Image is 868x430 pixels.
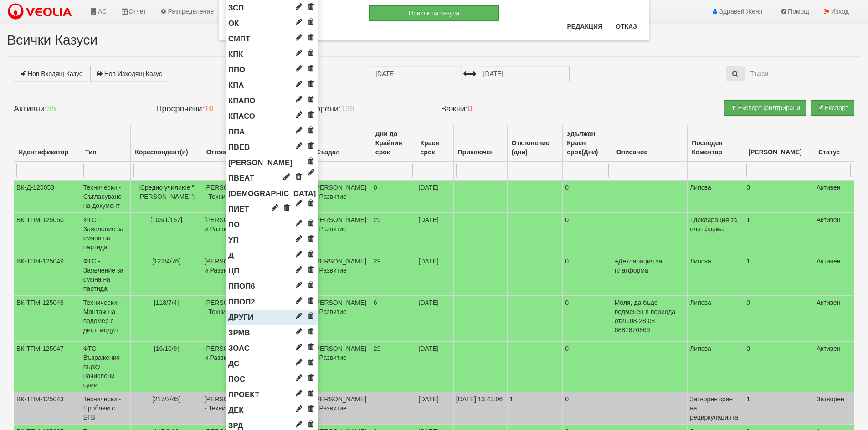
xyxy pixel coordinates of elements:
[226,78,318,93] li: Констативен протокол за посещение на абонатна станция
[228,50,243,59] span: КПК
[226,403,318,418] li: Декларация
[228,127,245,136] span: ППА
[226,124,318,140] li: Протокол за профилактика на абонатна станция
[228,421,243,430] span: ЗРД
[228,267,239,275] span: ЦП
[228,298,255,306] span: ППОП2
[226,155,318,171] li: Потокол за извеждане от експлоатация на водомер в АС
[228,251,234,260] span: Д
[226,279,318,294] li: протокол за посещение на обект ремонт по оферта (П6)
[228,35,250,43] span: СМПТ
[228,19,239,28] span: ОК
[226,233,318,248] li: Уведомително писмо
[228,205,249,213] span: ПИЕТ
[226,109,318,124] li: Констативен протокол за спиране на отопление
[228,390,259,399] span: ПРОЕКТ
[610,19,642,34] button: Отказ
[226,356,318,372] li: Допълнително споразумение
[228,236,239,244] span: УП
[226,93,318,109] li: Констативен протокол за пуск на отопление
[369,5,499,21] button: Приключи казуса
[226,0,318,16] li: Заявление за смяна/актуализиране на партида
[228,344,250,353] span: ЗОАС
[226,202,318,217] li: Потокол за извеждане от експлоатация на топломер в АС
[226,16,318,31] li: Отчетна карта (отчетен лист)
[226,294,318,310] li: протокол за посещение на обект абонаментна поддръжка (П2)
[226,62,318,78] li: Протокол за посещение на обект
[228,406,243,415] span: ДЕК
[226,171,318,186] li: Потокол за въвеждане в експлоатация на апартаментен топломер
[228,282,255,291] span: ППОП6
[228,112,255,121] span: КПАСО
[226,341,318,356] li: Заявление за отговорник на абонатната станция
[226,217,318,233] li: Поръчка
[228,158,293,167] span: [PERSON_NAME]
[228,359,239,368] span: ДС
[228,329,250,337] span: ЗРМВ
[228,66,245,74] span: ППО
[228,313,253,322] span: ДРУГИ
[226,248,318,263] li: Договор
[561,19,608,34] button: Редакция
[226,31,318,47] li: Свидетелство за метрологична проверка на топломерно устройство
[228,375,245,384] span: ПОС
[226,325,318,341] li: Заявление за равни месечни вноски
[228,220,240,229] span: ПО
[228,189,316,198] span: [DEMOGRAPHIC_DATA]
[226,186,318,202] li: Потокол за въвеждане в експлоатация на топломер в АС
[226,47,318,62] li: Констативен протокол за посещение на клиент
[228,4,244,12] span: ЗСП
[228,96,255,105] span: КПАПО
[228,81,244,90] span: КПА
[226,140,318,155] li: Потокол за въвеждане в експлоатация на водомер в АС
[228,143,250,152] span: ПВЕВ
[228,174,254,182] span: ПВЕАТ
[226,263,318,279] li: ценово предложение/оферта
